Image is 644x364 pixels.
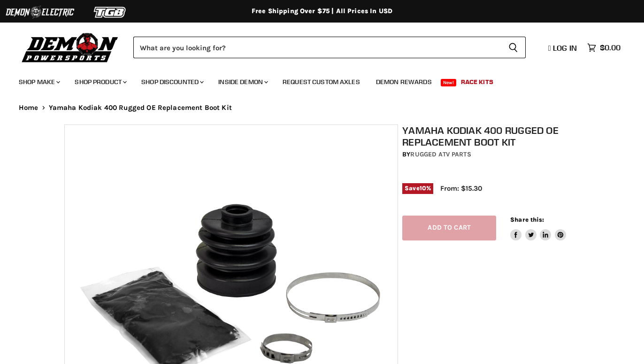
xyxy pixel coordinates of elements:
[75,3,146,21] img: TGB Logo 2
[410,150,471,158] a: Rugged ATV Parts
[441,79,457,86] span: New!
[510,216,544,223] span: Share this:
[402,149,584,160] div: by
[501,37,526,58] button: Search
[510,216,566,240] aside: Share this:
[583,41,625,54] a: $0.00
[402,183,433,194] span: Save %
[440,184,482,193] span: From: $15.30
[133,37,501,58] input: Search
[369,72,439,92] a: Demon Rewards
[12,69,618,92] ul: Main menu
[544,44,583,52] a: Log in
[19,31,122,64] img: Demon Powersports
[49,104,232,112] span: Yamaha Kodiak 400 Rugged OE Replacement Boot Kit
[134,72,209,92] a: Shop Discounted
[133,37,526,58] form: Product
[553,43,577,53] span: Log in
[5,3,75,21] img: Demon Electric Logo 2
[12,72,66,92] a: Shop Make
[276,72,367,92] a: Request Custom Axles
[600,43,621,52] span: $0.00
[68,72,132,92] a: Shop Product
[454,72,500,92] a: Race Kits
[19,104,38,112] a: Home
[211,72,274,92] a: Inside Demon
[420,185,426,192] span: 10
[402,124,584,148] h1: Yamaha Kodiak 400 Rugged OE Replacement Boot Kit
